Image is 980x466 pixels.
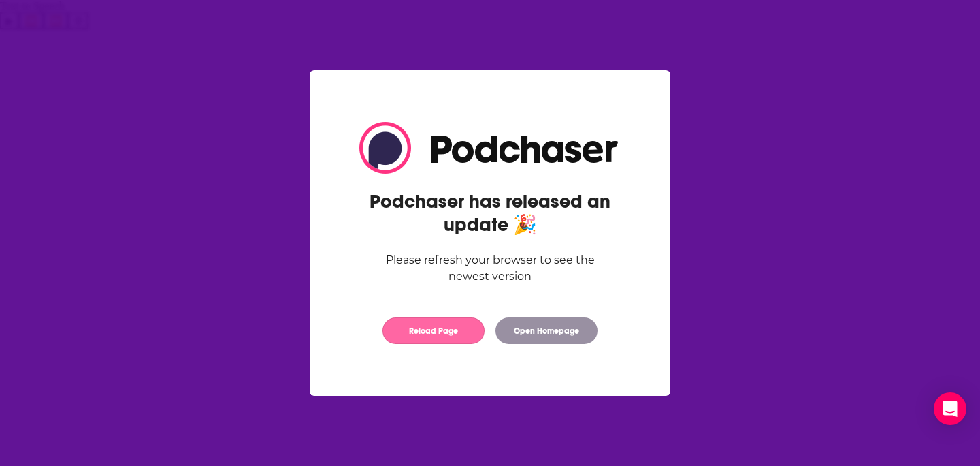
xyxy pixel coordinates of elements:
[382,317,485,344] button: Reload Page
[359,252,621,285] div: Please refresh your browser to see the newest version
[934,392,966,425] div: Open Intercom Messenger
[359,190,621,236] h2: Podchaser has released an update 🎉
[495,317,598,344] button: Open Homepage
[359,122,621,174] img: Logo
